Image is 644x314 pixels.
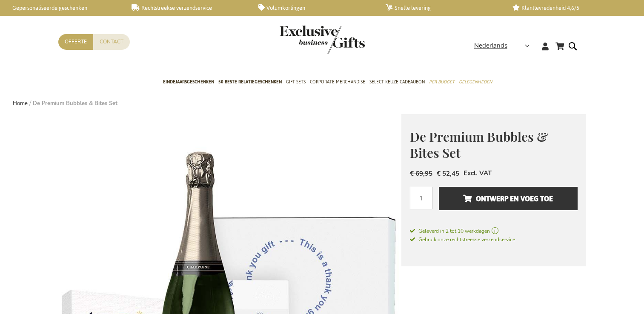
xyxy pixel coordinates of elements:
[463,192,553,206] span: Ontwerp en voeg toe
[58,34,93,50] a: Offerte
[459,77,492,86] span: Gelegenheden
[386,4,499,11] a: Snelle levering
[410,187,432,209] input: Aantal
[286,77,306,86] span: Gift Sets
[132,4,245,11] a: Rechtstreekse verzendservice
[474,41,535,51] div: Nederlands
[410,227,578,235] a: Geleverd in 2 tot 10 werkdagen
[437,169,459,178] span: € 52,45
[410,128,548,162] span: De Premium Bubbles & Bites Set
[464,169,492,177] span: Excl. VAT
[218,77,282,86] span: 50 beste relatiegeschenken
[429,77,455,86] span: Per Budget
[512,4,626,11] a: Klanttevredenheid 4,6/5
[310,77,365,86] span: Corporate Merchandise
[410,169,432,178] span: € 69,95
[410,235,515,243] a: Gebruik onze rechtstreekse verzendservice
[4,4,118,11] a: Gepersonaliseerde geschenken
[410,236,515,243] span: Gebruik onze rechtstreekse verzendservice
[280,26,322,54] a: store logo
[439,187,577,210] button: Ontwerp en voeg toe
[163,77,214,86] span: Eindejaarsgeschenken
[93,34,130,50] a: Contact
[474,41,507,51] span: Nederlands
[369,77,425,86] span: Select Keuze Cadeaubon
[280,26,365,54] img: Exclusive Business gifts logo
[258,4,372,11] a: Volumkortingen
[33,100,117,107] strong: De Premium Bubbles & Bites Set
[13,100,28,107] a: Home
